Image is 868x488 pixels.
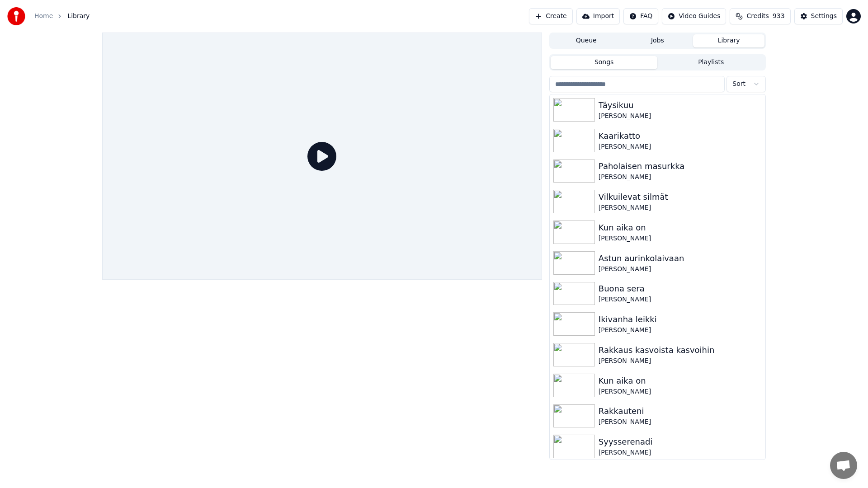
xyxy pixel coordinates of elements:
[7,7,25,25] img: youka
[599,130,762,142] div: Kaarikatto
[599,203,762,212] div: [PERSON_NAME]
[599,436,762,448] div: Syysserenadi
[599,295,762,304] div: [PERSON_NAME]
[599,191,762,203] div: Vilkuilevat silmät
[599,418,762,427] div: [PERSON_NAME]
[830,452,857,479] a: Avoin keskustelu
[599,265,762,274] div: [PERSON_NAME]
[67,12,90,21] span: Library
[811,12,837,21] div: Settings
[599,160,762,173] div: Paholaisen masurkka
[34,12,90,21] nav: breadcrumb
[599,344,762,357] div: Rakkaus kasvoista kasvoihin
[599,221,762,234] div: Kun aika on
[732,80,745,89] span: Sort
[599,387,762,396] div: [PERSON_NAME]
[773,12,785,21] span: 933
[599,448,762,457] div: [PERSON_NAME]
[657,56,764,69] button: Playlists
[693,34,764,47] button: Library
[623,8,658,24] button: FAQ
[576,8,620,24] button: Import
[599,313,762,326] div: Ikivanha leikki
[746,12,769,21] span: Credits
[622,34,693,47] button: Jobs
[551,34,622,47] button: Queue
[794,8,843,24] button: Settings
[599,112,762,121] div: [PERSON_NAME]
[599,99,762,112] div: Täysikuu
[599,326,762,335] div: [PERSON_NAME]
[599,252,762,265] div: Astun aurinkolaivaan
[599,405,762,418] div: Rakkauteni
[599,375,762,387] div: Kun aika on
[662,8,726,24] button: Video Guides
[551,56,658,69] button: Songs
[599,142,762,151] div: [PERSON_NAME]
[730,8,790,24] button: Credits933
[529,8,573,24] button: Create
[599,357,762,366] div: [PERSON_NAME]
[599,173,762,182] div: [PERSON_NAME]
[599,234,762,243] div: [PERSON_NAME]
[599,282,762,295] div: Buona sera
[34,12,53,21] a: Home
